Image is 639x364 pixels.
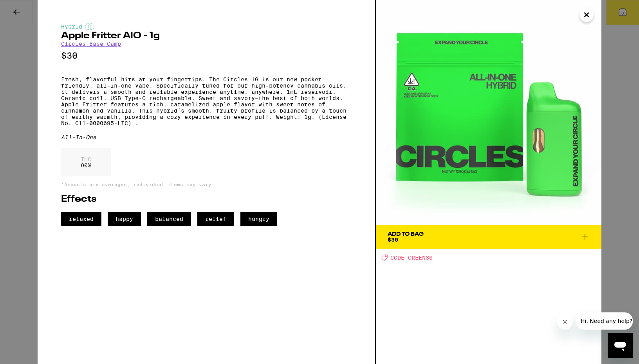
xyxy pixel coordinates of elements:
button: Close [579,8,594,22]
iframe: Message from company [576,312,633,330]
span: relief [197,212,234,226]
span: $30 [388,237,398,243]
h2: Apple Fritter AIO - 1g [61,31,352,41]
div: 90 % [61,148,111,176]
div: Add To Bag [388,231,424,237]
span: hungry [240,212,277,226]
span: balanced [147,212,191,226]
iframe: Button to launch messaging window [608,333,633,358]
span: happy [108,212,141,226]
p: $30 [61,51,352,61]
a: Circles Base Camp [61,41,121,47]
h2: Effects [61,195,352,204]
p: Fresh, flavorful hits at your fingertips. The Circles 1G is our new pocket-friendly, all-in-one v... [61,76,352,126]
div: All-In-One [61,134,352,140]
span: relaxed [61,212,101,226]
p: THC [81,156,91,162]
span: CODE GREEN30 [390,255,433,261]
button: Add To Bag$30 [376,225,601,249]
img: hybridColor.svg [85,23,94,30]
div: Hybrid [61,23,352,30]
iframe: Close message [557,314,573,330]
p: *Amounts are averages, individual items may vary. [61,182,352,187]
